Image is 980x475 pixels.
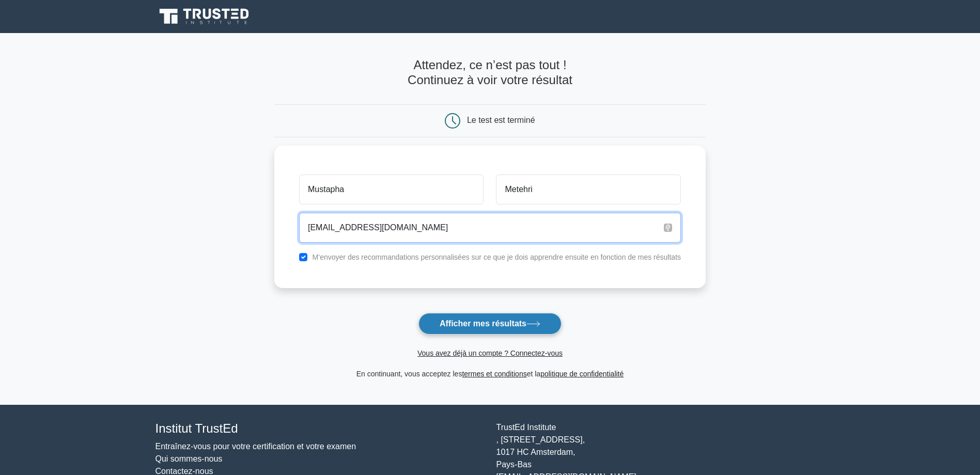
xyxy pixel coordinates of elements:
input: Nom [496,175,681,204]
a: Qui sommes-nous [155,454,223,463]
button: Afficher mes résultats [418,313,562,335]
font: En continuant, vous acceptez les et la [356,370,624,378]
h4: Attendez, ce n’est pas tout ! Continuez à voir votre résultat [274,58,706,88]
label: M’envoyer des recommandations personnalisées sur ce que je dois apprendre ensuite en fonction de ... [312,253,681,261]
h4: Institut TrustEd [155,421,484,436]
a: termes et conditions [462,370,526,378]
a: politique de confidentialité [540,370,624,378]
div: Le test est terminé [467,116,535,124]
a: Vous avez déjà un compte ? Connectez-vous [417,349,563,357]
input: Messagerie électronique [299,213,681,243]
input: Prénom [299,175,484,204]
font: Afficher mes résultats [440,319,526,328]
a: Entraînez-vous pour votre certification et votre examen [155,442,356,451]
